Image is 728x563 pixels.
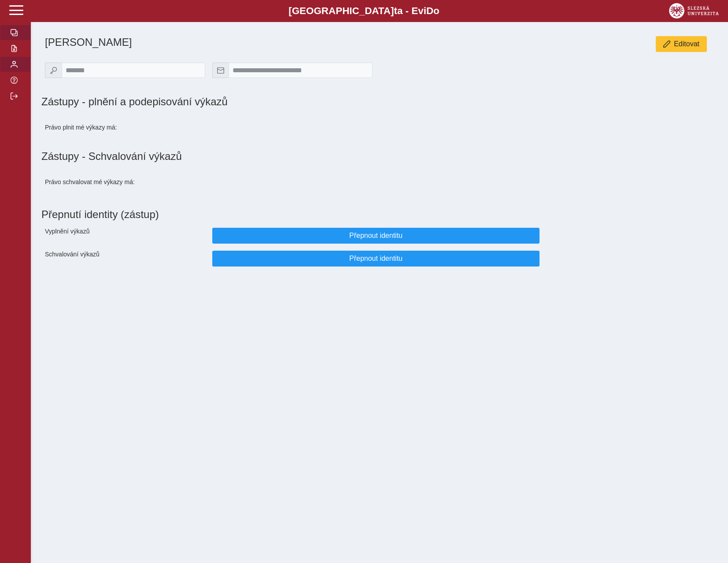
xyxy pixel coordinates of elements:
span: Přepnout identitu [220,232,532,240]
button: Editovat [656,36,707,52]
span: Editovat [674,40,699,48]
span: Přepnout identitu [220,255,532,263]
h1: Přepnutí identity (zástup) [41,205,710,224]
div: Vyplnění výkazů [41,224,209,247]
div: Schvalování výkazů [41,247,209,270]
div: Právo plnit mé výkazy má: [41,115,209,140]
span: o [433,5,440,16]
span: D [426,5,433,16]
h1: Zástupy - plnění a podepisování výkazů [41,96,484,108]
img: logo_web_su.png [669,3,719,19]
b: [GEOGRAPHIC_DATA] a - Evi [26,5,702,17]
button: Přepnout identitu [212,228,540,244]
h1: [PERSON_NAME] [45,36,484,48]
span: t [394,5,397,16]
button: Přepnout identitu [212,251,540,267]
h1: Zástupy - Schvalování výkazů [41,150,717,163]
div: Právo schvalovat mé výkazy má: [41,170,209,194]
